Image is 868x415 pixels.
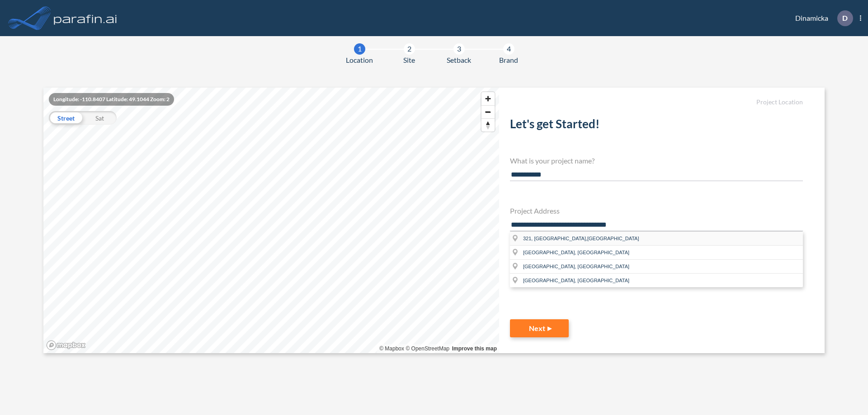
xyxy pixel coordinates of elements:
a: Mapbox homepage [46,340,86,350]
a: OpenStreetMap [406,345,449,352]
span: 321, [GEOGRAPHIC_DATA],[GEOGRAPHIC_DATA] [523,236,639,241]
button: Zoom in [481,92,495,105]
img: logo [52,9,119,27]
div: 1 [354,43,365,55]
button: Next [510,319,569,337]
canvas: Map [43,88,499,353]
h2: Let's get Started! [510,117,803,135]
h4: What is your project name? [510,156,803,165]
span: Location [346,55,373,65]
div: Sat [83,111,117,125]
span: Setback [447,55,471,65]
h5: Project Location [510,98,803,106]
p: D [842,14,848,22]
span: Brand [499,55,518,65]
div: 3 [453,43,465,55]
span: [GEOGRAPHIC_DATA], [GEOGRAPHIC_DATA] [523,264,629,269]
span: [GEOGRAPHIC_DATA], [GEOGRAPHIC_DATA] [523,250,629,255]
span: [GEOGRAPHIC_DATA], [GEOGRAPHIC_DATA] [523,278,629,283]
a: Improve this map [452,345,497,352]
button: Reset bearing to north [481,118,495,131]
button: Zoom out [481,105,495,118]
span: Site [403,55,415,65]
div: Street [49,111,83,125]
div: Dinamicka [782,10,861,26]
span: Zoom out [481,106,495,118]
div: Longitude: -110.8407 Latitude: 49.1044 Zoom: 2 [49,93,174,106]
div: 2 [404,43,415,55]
a: Mapbox [379,345,404,352]
div: 4 [503,43,514,55]
h4: Project Address [510,206,803,215]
